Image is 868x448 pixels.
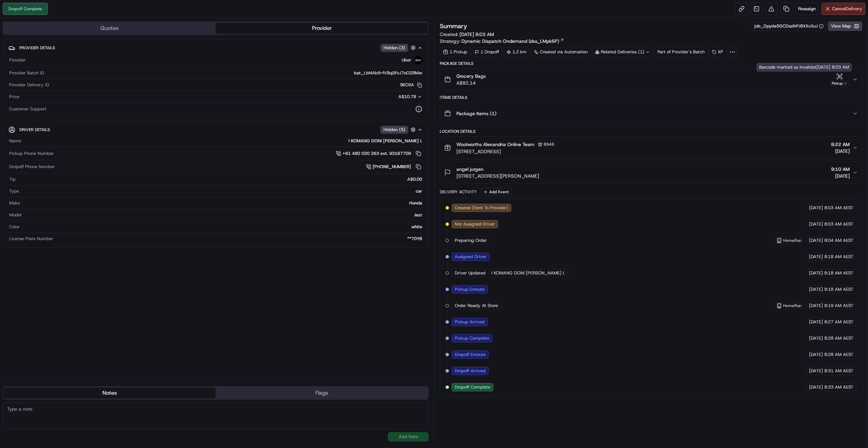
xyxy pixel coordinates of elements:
[481,188,511,196] button: Add Event
[456,173,539,179] span: [STREET_ADDRESS][PERSON_NAME]
[829,73,850,86] button: Pickup
[798,6,816,12] span: Reassign
[809,221,823,227] span: [DATE]
[783,303,802,308] span: HomeRun
[824,368,853,374] span: 8:31 AM AEST
[754,23,824,29] div: job_Dpyda5GCDszihPJ8XXxXuJ
[8,124,423,135] button: Driver DetailsHidden (5)
[9,212,21,218] span: Model
[809,335,823,341] span: [DATE]
[366,163,422,171] a: [PHONE_NUMBER]
[440,95,862,100] div: Items Details
[824,205,853,211] span: 8:03 AM AEST
[24,138,422,144] div: I KOMANG DONI [PERSON_NAME] I.
[812,64,849,70] span: at [DATE] 8:03 AM
[832,6,862,12] span: Cancel Delivery
[9,138,21,144] span: Name
[783,238,802,243] span: HomeRun
[456,79,486,86] span: A$82.14
[809,384,823,390] span: [DATE]
[440,162,862,183] button: angel jurgen[STREET_ADDRESS][PERSON_NAME]9:10 AM[DATE]
[809,303,823,309] span: [DATE]
[9,150,54,157] span: Pickup Phone Number
[8,42,423,53] button: Provider DetailsHidden (3)
[809,237,823,244] span: [DATE]
[9,106,46,112] span: Customer Support
[9,57,26,63] span: Provider
[455,237,487,244] span: Preparing Order
[380,43,417,52] button: Hidden (3)
[455,221,495,227] span: Not Assigned Driver
[504,47,530,57] div: 1.2 km
[23,200,422,206] div: Honda
[456,148,557,155] span: [STREET_ADDRESS]
[362,94,422,100] button: A$10.78
[383,127,405,133] span: Hidden ( 5 )
[456,73,486,79] span: Grocery Bags
[824,335,853,341] span: 8:28 AM AEST
[824,286,853,292] span: 8:18 AM AEST
[831,141,850,148] span: 8:22 AM
[402,57,411,63] span: Uber
[455,352,486,358] span: Dropoff Enroute
[440,61,862,66] div: Package Details
[455,368,486,374] span: Dropoff Arrived
[9,236,53,242] span: License Plate Number
[824,270,853,276] span: 8:18 AM AEST
[824,303,853,309] span: 8:19 AM AEST
[9,200,20,206] span: Make
[824,237,853,244] span: 8:04 AM AEST
[592,47,653,57] div: Related Deliveries (1)
[455,335,489,341] span: Pickup Complete
[824,319,853,325] span: 8:27 AM AEST
[809,270,823,276] span: [DATE]
[455,384,490,390] span: Dropoff Complete
[383,45,405,51] span: Hidden ( 3 )
[440,137,862,159] button: Woolworths Alexandria Online Team8946[STREET_ADDRESS]8:22 AM[DATE]
[456,110,496,117] span: Package Items ( 1 )
[829,80,850,86] div: Pickup
[373,164,411,170] span: [PHONE_NUMBER]
[822,3,865,15] button: CancelDelivery
[3,388,216,398] button: Notes
[398,94,416,100] span: A$10.78
[809,319,823,325] span: [DATE]
[440,47,470,57] div: 1 Pickup
[824,352,853,358] span: 8:28 AM AEST
[544,142,554,147] span: 8946
[455,286,485,292] span: Pickup Enroute
[456,166,484,173] span: angel jurgen
[831,148,850,155] span: [DATE]
[795,3,819,15] button: Reassign
[828,21,862,31] button: View Map
[440,23,467,29] h3: Summary
[342,150,411,157] span: +61 480 020 263 ext. 93167709
[440,69,862,90] button: Grocery BagsA$82.14Pickup
[455,205,508,211] span: Created (Sent To Provider)
[531,47,591,57] a: Created via Automation
[19,45,55,51] span: Provider Details
[455,303,498,309] span: Order Ready At Store
[461,38,564,44] a: Dynamic Dispatch Ondemand (dss_LMpk6P)
[18,176,422,182] div: A$0.00
[380,125,417,134] button: Hidden (5)
[455,270,486,276] span: Driver Updated
[414,56,422,64] img: uber-new-logo.jpeg
[831,166,850,173] span: 9:10 AM
[455,319,485,325] span: Pickup Arrived
[9,224,20,230] span: Color
[472,47,502,57] div: 1 Dropoff
[336,150,422,157] a: +61 480 020 263 ext. 93167709
[809,368,823,374] span: [DATE]
[9,176,16,182] span: Tip
[824,384,853,390] span: 8:33 AM AEST
[440,103,862,124] button: Package Items (1)
[22,224,422,230] div: white
[216,388,428,398] button: Flags
[831,173,850,179] span: [DATE]
[824,221,853,227] span: 8:03 AM AEST
[809,205,823,211] span: [DATE]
